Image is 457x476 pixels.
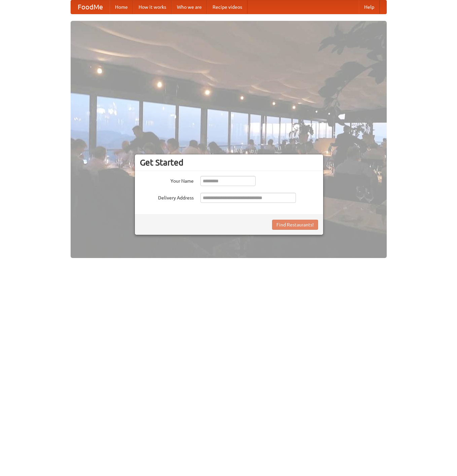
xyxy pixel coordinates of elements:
[140,176,194,184] label: Your Name
[140,157,318,168] h3: Get Started
[140,193,194,201] label: Delivery Address
[71,0,110,14] a: FoodMe
[110,0,133,14] a: Home
[359,0,380,14] a: Help
[133,0,172,14] a: How it works
[172,0,207,14] a: Who we are
[207,0,247,14] a: Recipe videos
[272,220,318,230] button: Find Restaurants!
